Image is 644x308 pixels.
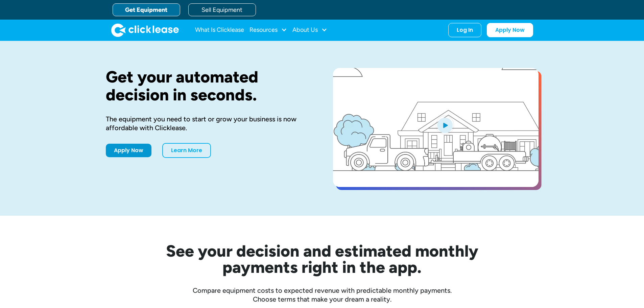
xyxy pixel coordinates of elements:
div: About Us [292,23,327,37]
a: Learn More [162,143,211,158]
img: Clicklease logo [111,23,179,37]
a: home [111,23,179,37]
h2: See your decision and estimated monthly payments right in the app. [133,243,511,275]
div: Log In [457,27,473,33]
a: open lightbox [333,68,539,187]
a: Apply Now [487,23,533,37]
div: Compare equipment costs to expected revenue with predictable monthly payments. Choose terms that ... [106,286,539,304]
a: Get Equipment [113,3,180,16]
div: The equipment you need to start or grow your business is now affordable with Clicklease. [106,115,311,132]
div: Resources [249,23,287,37]
img: Blue play button logo on a light blue circular background [436,116,454,135]
a: Apply Now [106,144,151,157]
a: Sell Equipment [188,3,256,16]
h1: Get your automated decision in seconds. [106,68,311,104]
a: What Is Clicklease [195,23,244,37]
